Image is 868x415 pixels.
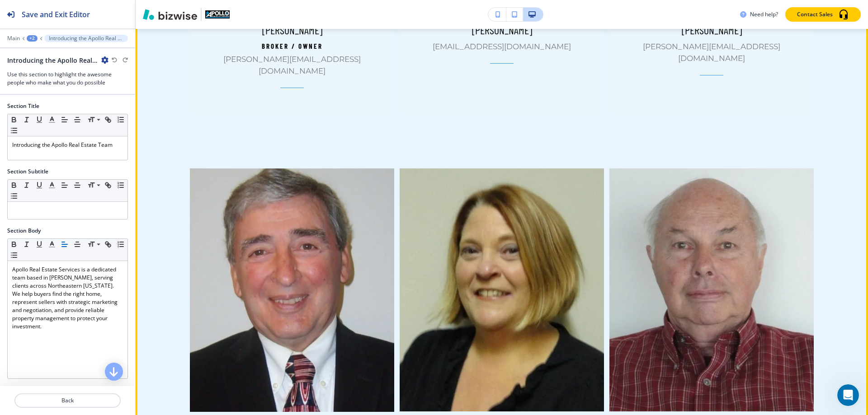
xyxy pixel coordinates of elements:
[624,41,799,64] h6: [PERSON_NAME][EMAIL_ADDRESS][DOMAIN_NAME]
[262,23,322,37] p: [PERSON_NAME]
[837,384,859,406] iframe: Intercom live chat
[785,7,861,22] button: Contact Sales
[7,35,20,42] button: Main
[204,53,380,77] h6: [PERSON_NAME][EMAIL_ADDRESS][DOMAIN_NAME]
[262,41,323,51] p: Broker / Owner
[27,35,38,42] button: +2
[12,141,123,149] p: Introducing the Apollo Real Estate Team
[7,56,98,65] h2: Introducing the Apollo Real Estate Team
[15,396,120,405] p: Back
[22,9,90,20] h2: Save and Exit Editor
[472,23,532,37] p: [PERSON_NAME]
[609,168,814,411] img: 08e6e487905194b87cf6edc64a2c4c71.webp
[7,227,41,235] h2: Section Body
[7,70,128,87] h3: Use this section to highlight the awesome people who make what you do possible
[14,393,121,408] button: Back
[49,35,123,42] p: Introducing the Apollo Real Estate Team
[143,9,197,20] img: Bizwise Logo
[750,10,778,19] h3: Need help?
[7,168,48,176] h2: Section Subtitle
[12,266,123,331] p: Apollo Real Estate Services is a dedicated team based in [PERSON_NAME], serving clients across No...
[7,102,39,110] h2: Section Title
[205,10,230,19] img: Your Logo
[682,23,742,37] p: [PERSON_NAME]
[797,10,833,19] p: Contact Sales
[44,35,128,42] button: Introducing the Apollo Real Estate Team
[400,168,604,411] img: 651e79a0038c2411357bd77157e1eec3.webp
[433,41,571,52] h6: [EMAIL_ADDRESS][DOMAIN_NAME]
